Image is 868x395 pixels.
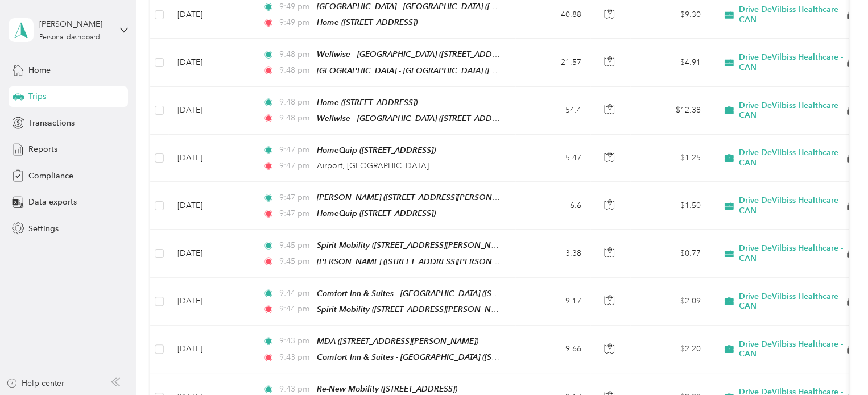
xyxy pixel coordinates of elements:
span: 9:44 pm [279,303,311,315]
td: $1.25 [630,135,710,182]
span: 9:48 pm [279,64,311,77]
span: Wellwise - [GEOGRAPHIC_DATA] ([STREET_ADDRESS][PERSON_NAME]) [317,49,580,59]
span: 9:47 pm [279,160,311,172]
div: [PERSON_NAME] [39,18,110,30]
span: Reports [28,143,57,155]
td: [DATE] [168,87,254,135]
td: [DATE] [168,278,254,326]
span: 9:44 pm [279,287,311,300]
td: $2.20 [630,326,710,373]
span: Home [28,64,51,76]
td: $0.77 [630,230,710,277]
span: Drive DeVilbiss Healthcare - CAN [739,243,845,263]
span: Compliance [28,170,73,182]
span: 9:47 pm [279,207,311,220]
td: $4.91 [630,39,710,86]
td: [DATE] [168,230,254,277]
span: Spirit Mobility ([STREET_ADDRESS][PERSON_NAME]) [317,240,512,250]
span: HomeQuip ([STREET_ADDRESS]) [317,145,436,155]
span: 9:43 pm [279,351,311,364]
span: Re-New Mobility ([STREET_ADDRESS]) [317,384,457,393]
td: [DATE] [168,39,254,86]
td: $2.09 [630,278,710,326]
span: Data exports [28,196,77,208]
span: 9:45 pm [279,239,311,252]
td: $12.38 [630,87,710,135]
span: [GEOGRAPHIC_DATA] - [GEOGRAPHIC_DATA] ([STREET_ADDRESS][PERSON_NAME]) [317,66,626,76]
span: 9:48 pm [279,96,311,109]
td: $1.50 [630,182,710,230]
span: Wellwise - [GEOGRAPHIC_DATA] ([STREET_ADDRESS][PERSON_NAME]) [317,114,580,123]
span: 9:47 pm [279,192,311,204]
span: Drive DeVilbiss Healthcare - CAN [739,196,845,215]
span: 9:48 pm [279,48,311,61]
span: Trips [28,90,46,102]
td: 5.47 [515,135,590,182]
span: Drive DeVilbiss Healthcare - CAN [739,292,845,311]
span: [GEOGRAPHIC_DATA] - [GEOGRAPHIC_DATA] ([STREET_ADDRESS][PERSON_NAME]) [317,2,626,11]
span: Drive DeVilbiss Healthcare - CAN [739,5,845,24]
span: [PERSON_NAME] ([STREET_ADDRESS][PERSON_NAME]) [317,257,524,267]
span: HomeQuip ([STREET_ADDRESS]) [317,209,436,218]
td: [DATE] [168,326,254,373]
span: 9:45 pm [279,255,311,268]
span: MDA ([STREET_ADDRESS][PERSON_NAME]) [317,336,478,346]
span: Home ([STREET_ADDRESS]) [317,18,418,27]
td: [DATE] [168,182,254,230]
span: [PERSON_NAME] ([STREET_ADDRESS][PERSON_NAME]) [317,193,524,202]
span: 9:49 pm [279,16,311,29]
span: 9:48 pm [279,112,311,124]
span: 9:47 pm [279,144,311,156]
td: 54.4 [515,87,590,135]
span: Home ([STREET_ADDRESS]) [317,98,418,107]
td: 3.38 [515,230,590,277]
div: Personal dashboard [39,34,100,41]
td: [DATE] [168,135,254,182]
span: Drive DeVilbiss Healthcare - CAN [739,339,845,359]
span: Spirit Mobility ([STREET_ADDRESS][PERSON_NAME]) [317,305,512,314]
td: 9.66 [515,326,590,373]
span: Airport, [GEOGRAPHIC_DATA] [317,161,429,171]
span: Drive DeVilbiss Healthcare - CAN [739,52,845,72]
iframe: Everlance-gr Chat Button Frame [804,331,868,395]
span: Settings [28,223,59,235]
span: Comfort Inn & Suites - [GEOGRAPHIC_DATA] ([STREET_ADDRESS]) [317,289,559,298]
td: 9.17 [515,278,590,326]
span: Drive DeVilbiss Healthcare - CAN [739,148,845,168]
span: 9:43 pm [279,335,311,347]
span: Drive DeVilbiss Healthcare - CAN [739,101,845,120]
span: Transactions [28,117,75,129]
td: 21.57 [515,39,590,86]
td: 6.6 [515,182,590,230]
span: 9:49 pm [279,1,311,13]
span: Comfort Inn & Suites - [GEOGRAPHIC_DATA] ([STREET_ADDRESS]) [317,352,559,362]
button: Help center [6,377,64,389]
